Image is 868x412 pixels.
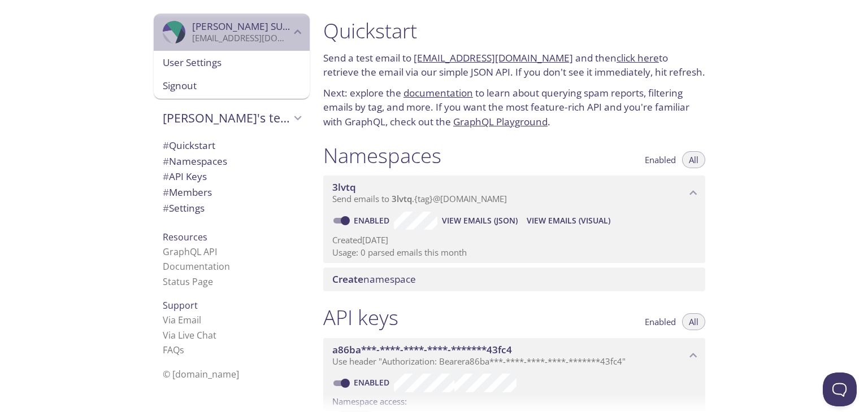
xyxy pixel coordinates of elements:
[163,155,227,168] span: Namespaces
[323,176,705,211] div: 3lvtq namespace
[163,139,215,152] span: Quickstart
[332,273,416,286] span: namespace
[163,344,184,356] a: FAQ
[332,392,407,409] label: Namespace access:
[163,201,205,214] span: Settings
[332,273,363,286] span: Create
[192,33,290,44] p: [EMAIL_ADDRESS][DOMAIN_NAME]
[154,103,310,133] div: Paul's team
[154,14,310,51] div: Paul SUPIOT
[527,214,610,227] span: View Emails (Visual)
[392,193,412,204] span: 3lvtq
[332,193,507,204] span: Send emails to . {tag} @[DOMAIN_NAME]
[154,169,310,185] div: API Keys
[154,185,310,200] div: Members
[163,170,169,183] span: #
[163,299,198,312] span: Support
[163,55,301,70] span: User Settings
[163,186,169,199] span: #
[823,372,857,406] iframe: Help Scout Beacon - Open
[323,143,441,168] h1: Namespaces
[638,151,683,168] button: Enabled
[323,51,705,80] p: Send a test email to and then to retrieve the email via our simple JSON API. If you don't see it ...
[323,268,705,291] div: Create namespace
[352,215,394,226] a: Enabled
[154,51,310,74] div: User Settings
[163,246,217,258] a: GraphQL API
[163,170,207,183] span: API Keys
[154,154,310,169] div: Namespaces
[682,313,705,330] button: All
[323,18,705,43] h1: Quickstart
[332,247,696,258] p: Usage: 0 parsed emails this month
[163,139,169,152] span: #
[163,368,239,380] span: © [DOMAIN_NAME]
[323,86,705,129] p: Next: explore the to learn about querying spam reports, filtering emails by tag, and more. If you...
[414,51,573,64] a: [EMAIL_ADDRESS][DOMAIN_NAME]
[154,138,310,154] div: Quickstart
[163,110,290,126] span: [PERSON_NAME]'s team
[453,115,548,128] a: GraphQL Playground
[163,186,212,199] span: Members
[682,151,705,168] button: All
[163,201,169,214] span: #
[163,78,301,93] span: Signout
[163,314,201,326] a: Via Email
[638,313,683,330] button: Enabled
[332,181,356,194] span: 3lvtq
[154,74,310,99] div: Signout
[437,212,522,230] button: View Emails (JSON)
[323,305,398,330] h1: API keys
[403,86,473,99] a: documentation
[352,377,394,388] a: Enabled
[163,275,213,288] a: Status Page
[442,214,518,227] span: View Emails (JSON)
[332,234,696,246] p: Created [DATE]
[163,260,230,273] a: Documentation
[192,20,303,33] span: [PERSON_NAME] SUPIOT
[617,51,659,64] a: click here
[154,200,310,216] div: Team Settings
[163,329,216,341] a: Via Live Chat
[163,231,207,243] span: Resources
[163,155,169,168] span: #
[522,212,615,230] button: View Emails (Visual)
[180,344,184,356] span: s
